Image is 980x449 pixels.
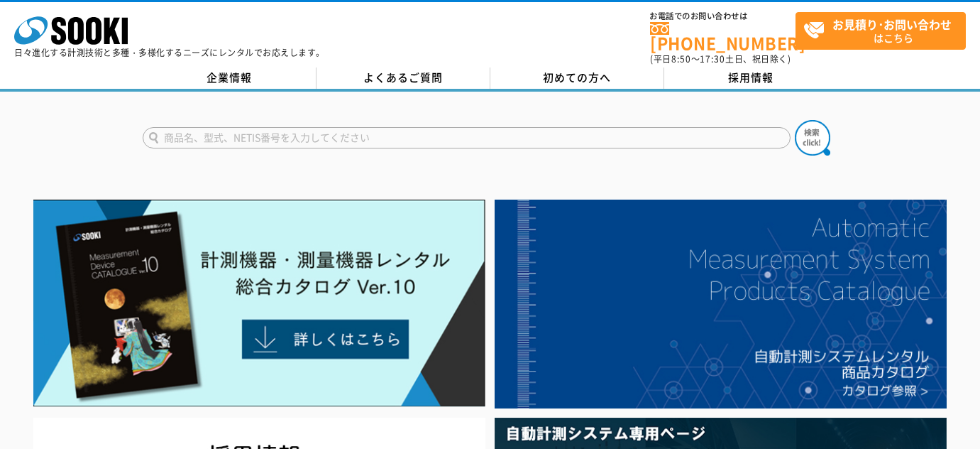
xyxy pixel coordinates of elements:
span: お電話でのお問い合わせは [650,12,795,21]
span: (平日 ～ 土日、祝日除く) [650,53,791,65]
span: 初めての方へ [543,70,611,85]
a: [PHONE_NUMBER] [650,22,795,51]
img: 自動計測システムカタログ [495,200,947,409]
span: 8:50 [671,53,691,65]
p: 日々進化する計測技術と多種・多様化するニーズにレンタルでお応えします。 [14,48,325,57]
span: 17:30 [700,53,725,65]
strong: お見積り･お問い合わせ [832,16,952,33]
a: 企業情報 [143,67,316,89]
input: 商品名、型式、NETIS番号を入力してください [143,127,791,148]
a: 初めての方へ [490,67,664,89]
a: よくあるご質問 [316,67,490,89]
a: 採用情報 [664,67,838,89]
span: はこちら [803,13,965,48]
img: btn_search.png [795,120,830,156]
a: お見積り･お問い合わせはこちら [795,12,966,50]
img: Catalog Ver10 [33,200,485,407]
